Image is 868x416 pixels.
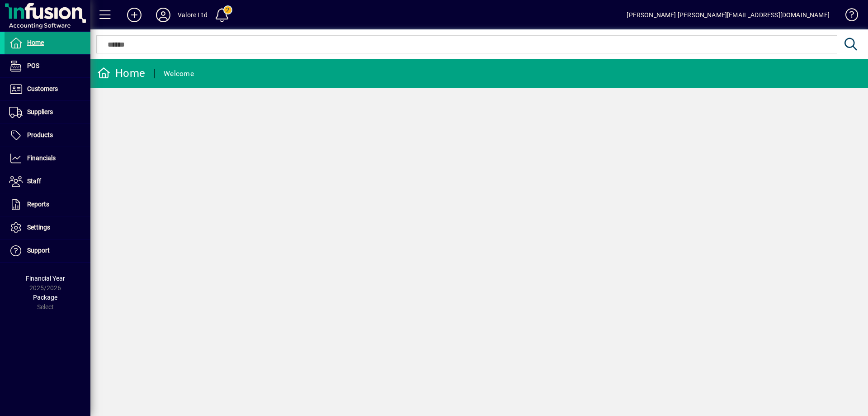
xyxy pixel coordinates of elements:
[5,239,90,262] a: Support
[5,124,90,147] a: Products
[5,55,90,77] a: POS
[27,131,53,139] span: Products
[27,154,56,162] span: Financials
[27,108,53,115] span: Suppliers
[27,247,50,254] span: Support
[27,224,50,231] span: Settings
[627,8,830,22] div: [PERSON_NAME] [PERSON_NAME][EMAIL_ADDRESS][DOMAIN_NAME]
[5,78,90,100] a: Customers
[33,294,57,301] span: Package
[5,216,90,239] a: Settings
[27,85,58,92] span: Customers
[5,147,90,170] a: Financials
[27,62,39,69] span: POS
[839,2,857,31] a: Knowledge Base
[120,7,149,23] button: Add
[5,193,90,216] a: Reports
[149,7,178,23] button: Profile
[27,39,44,46] span: Home
[178,8,208,22] div: Valore Ltd
[27,201,49,208] span: Reports
[5,170,90,193] a: Staff
[26,275,65,282] span: Financial Year
[27,177,41,185] span: Staff
[5,101,90,124] a: Suppliers
[164,67,194,81] div: Welcome
[97,66,145,81] div: Home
